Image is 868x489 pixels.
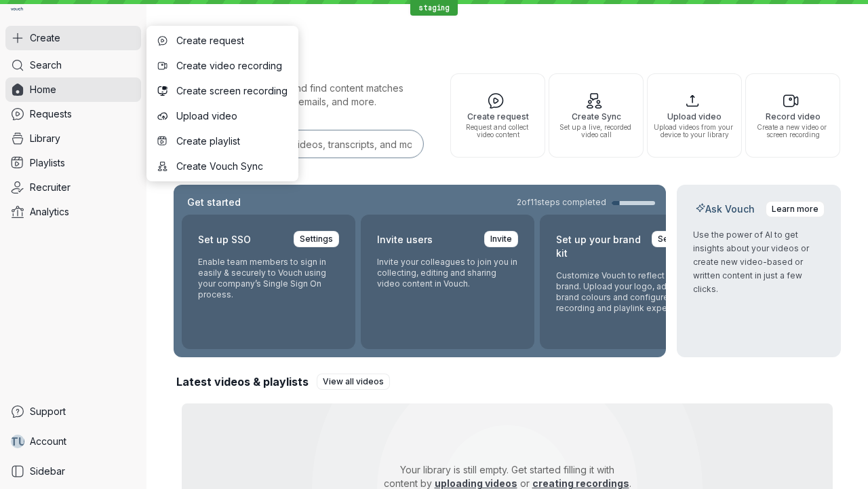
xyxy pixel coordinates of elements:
[456,112,539,121] span: Create request
[149,79,296,103] button: Create screen recording
[450,73,545,158] button: Create requestRequest and collect video content
[30,435,66,448] span: Account
[549,73,644,158] button: Create SyncSet up a live, recorded video call
[5,459,141,484] a: Sidebar
[30,156,65,170] span: Playlists
[693,228,825,296] p: Use the power of AI to get insights about your videos or create new video-based or written conten...
[517,197,606,208] span: 2 of 11 steps completed
[456,124,539,139] span: Request and collect video content
[751,124,834,139] span: Create a new video or screen recording
[30,58,62,72] span: Search
[377,231,433,249] h2: Invite users
[149,104,296,128] button: Upload video
[5,53,141,77] a: Search
[556,270,697,314] p: Customize Vouch to reflect your brand. Upload your logo, adjust brand colours and configure the r...
[176,160,288,173] span: Create Vouch Sync
[176,374,309,389] h2: Latest videos & playlists
[149,29,296,53] button: Create request
[323,375,384,388] span: View all videos
[555,124,637,139] span: Set up a live, recorded video call
[198,231,251,249] h2: Set up SSO
[5,399,141,424] a: Support
[30,205,69,219] span: Analytics
[751,112,834,121] span: Record video
[658,232,691,246] span: Settings
[174,27,841,65] h1: Hi, Test!
[517,197,655,208] a: 2of11steps completed
[30,181,71,194] span: Recruiter
[176,134,288,148] span: Create playlist
[5,5,28,15] a: Go to homepage
[490,232,512,246] span: Invite
[5,77,141,102] a: Home
[435,477,517,489] a: uploading videos
[30,465,65,478] span: Sidebar
[484,231,518,247] a: Invite
[532,477,629,489] a: creating recordings
[176,84,288,98] span: Create screen recording
[772,202,818,216] span: Learn more
[184,196,243,209] h2: Get started
[5,200,141,224] a: Analytics
[30,405,66,418] span: Support
[317,374,390,390] a: View all videos
[653,124,736,139] span: Upload videos from your device to your library
[149,154,296,179] button: Create Vouch Sync
[5,126,141,151] a: Library
[5,175,141,200] a: Recruiter
[556,231,644,262] h2: Set up your brand kit
[176,34,288,48] span: Create request
[174,81,426,109] p: Search for any keywords and find content matches through transcriptions, user emails, and more.
[18,435,26,448] span: U
[198,257,339,300] p: Enable team members to sign in easily & securely to Vouch using your company’s Single Sign On pro...
[176,109,288,123] span: Upload video
[30,83,56,96] span: Home
[766,201,825,217] a: Learn more
[5,429,141,454] a: TUAccount
[10,435,18,448] span: T
[693,202,757,216] h2: Ask Vouch
[30,132,60,145] span: Library
[652,231,697,247] a: Settings
[377,257,518,289] p: Invite your colleagues to join you in collecting, editing and sharing video content in Vouch.
[5,151,141,175] a: Playlists
[647,73,742,158] button: Upload videoUpload videos from your device to your library
[149,129,296,153] button: Create playlist
[176,59,288,73] span: Create video recording
[300,232,333,246] span: Settings
[653,112,736,121] span: Upload video
[30,31,60,45] span: Create
[149,54,296,78] button: Create video recording
[5,102,141,126] a: Requests
[745,73,840,158] button: Record videoCreate a new video or screen recording
[30,107,72,121] span: Requests
[294,231,339,247] a: Settings
[555,112,637,121] span: Create Sync
[5,26,141,50] button: Create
